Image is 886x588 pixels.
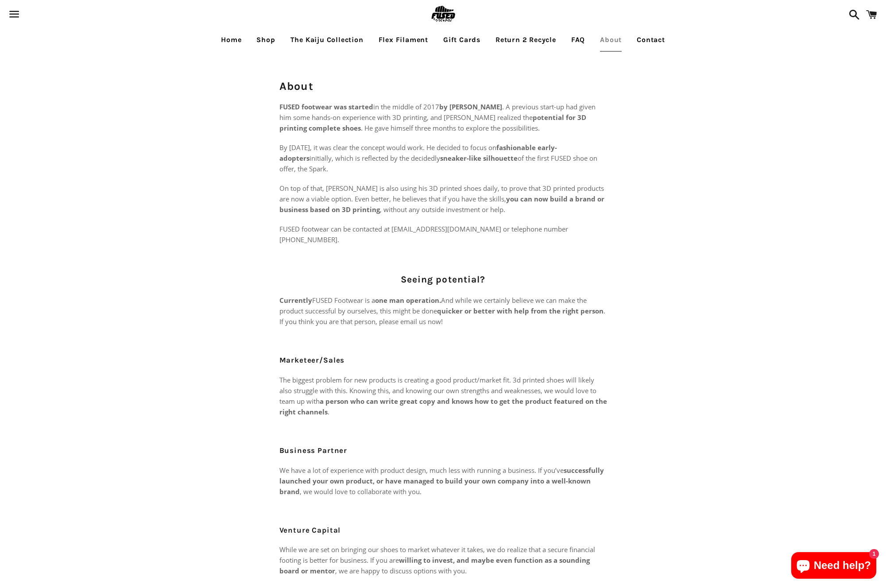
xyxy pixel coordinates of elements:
p: The biggest problem for new products is creating a good product/market fit. 3d printed shoes will... [279,375,607,417]
a: Home [214,29,248,51]
a: FAQ [565,29,592,51]
h1: About [279,78,607,94]
strong: by [PERSON_NAME] [439,102,502,111]
a: Contact [630,29,672,51]
p: On top of that, [PERSON_NAME] is also using his 3D printed shoes daily, to prove that 3D printed ... [279,183,607,215]
a: Shop [250,29,282,51]
strong: FUSED footwear was started [279,102,373,111]
strong: Currently [279,296,312,305]
h4: Business Partner [279,445,607,456]
strong: potential for 3D printing complete shoes [279,113,586,132]
strong: quicker or better with help from the right person [437,306,604,315]
strong: one man operation. [375,296,441,305]
strong: you can now build a brand or business based on 3D printing [279,194,604,214]
a: Return 2 Recycle [489,29,563,51]
p: FUSED Footwear is a And while we certainly believe we can make the product successful by ourselve... [279,295,607,327]
strong: successfully launched your own product, or have managed to build your own company into a well-kno... [279,466,604,496]
inbox-online-store-chat: Shopify online store chat [789,552,879,581]
h4: Seeing potential? [279,273,607,286]
strong: sneaker-like silhouette [440,154,518,162]
a: Flex Filament [372,29,435,51]
h4: Marketeer/Sales [279,355,607,366]
p: FUSED footwear can be contacted at [EMAIL_ADDRESS][DOMAIN_NAME] or telephone number [PHONE_NUMBER]. [279,224,607,245]
p: By [DATE], it was clear the concept would work. He decided to focus on initially, which is reflec... [279,142,607,174]
p: in the middle of 2017 . A previous start-up had given him some hands-on experience with 3D printi... [279,101,607,133]
p: While we are set on bringing our shoes to market whatever it takes, we do realize that a secure f... [279,544,607,576]
strong: fashionable early-adopters [279,143,557,162]
h4: Venture Capital [279,525,607,536]
a: About [593,29,628,51]
a: The Kaiju Collection [284,29,370,51]
p: We have a lot of experience with product design, much less with running a business. If you’ve , w... [279,465,607,497]
strong: a person who can write great copy and knows how to get the product featured on the right channels [279,397,607,416]
strong: willing to invest, and maybe even function as a sounding board or mentor [279,556,590,575]
a: Gift Cards [437,29,487,51]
